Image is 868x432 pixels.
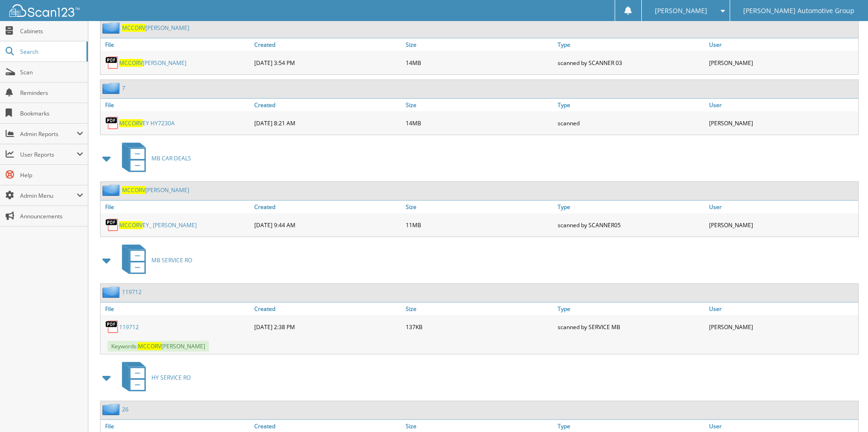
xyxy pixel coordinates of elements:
[707,216,858,234] div: [PERSON_NAME]
[707,302,858,315] a: User
[100,99,252,111] a: File
[252,53,403,72] div: [DATE] 3:54 PM
[403,38,555,51] a: Size
[20,212,83,220] span: Announcements
[707,114,858,132] div: [PERSON_NAME]
[252,302,403,315] a: Created
[102,403,122,415] img: folder2.png
[9,4,79,17] img: scan123-logo-white.svg
[20,130,77,138] span: Admin Reports
[108,341,209,352] span: Keywords: [PERSON_NAME]
[252,317,403,336] div: [DATE] 2:38 PM
[20,27,83,35] span: Cabinets
[151,256,192,264] span: MB SERVICE RO
[116,359,191,396] a: HY SERVICE RO
[743,8,854,14] span: [PERSON_NAME] Automotive Group
[20,192,77,200] span: Admin Menu
[707,201,858,213] a: User
[102,82,122,94] img: folder2.png
[102,286,122,298] img: folder2.png
[555,99,707,111] a: Type
[102,22,122,34] img: folder2.png
[655,8,707,14] span: [PERSON_NAME]
[105,218,119,232] img: PDF.png
[116,140,191,177] a: MB CAR DEALS
[252,216,403,234] div: [DATE] 9:44 AM
[555,302,707,315] a: Type
[20,109,83,117] span: Bookmarks
[252,38,403,51] a: Created
[555,38,707,51] a: Type
[403,114,555,132] div: 14MB
[20,48,82,56] span: Search
[821,387,868,432] iframe: Chat Widget
[119,119,175,127] a: MCCORVEY HY7230A
[105,320,119,334] img: PDF.png
[403,201,555,213] a: Size
[20,89,83,97] span: Reminders
[403,53,555,72] div: 14MB
[119,119,143,127] span: MCCORV
[119,221,143,229] span: MCCORV
[252,99,403,111] a: Created
[555,201,707,213] a: Type
[151,374,191,382] span: HY SERVICE RO
[102,184,122,196] img: folder2.png
[122,186,189,194] a: MCCORV[PERSON_NAME]
[20,68,83,76] span: Scan
[555,317,707,336] div: scanned by SERVICE MB
[555,216,707,234] div: scanned by SCANNER05
[252,114,403,132] div: [DATE] 8:21 AM
[252,201,403,213] a: Created
[20,171,83,179] span: Help
[116,242,192,279] a: MB SERVICE RO
[555,53,707,72] div: scanned by SCANNER 03
[555,114,707,132] div: scanned
[707,38,858,51] a: User
[119,221,197,229] a: MCCORVEY_ [PERSON_NAME]
[122,84,125,92] a: 7
[403,302,555,315] a: Size
[403,216,555,234] div: 11MB
[100,38,252,51] a: File
[20,151,77,158] span: User Reports
[707,317,858,336] div: [PERSON_NAME]
[119,323,139,331] a: 119712
[151,154,191,162] span: MB CAR DEALS
[105,116,119,130] img: PDF.png
[119,59,143,67] span: MCCORV
[403,317,555,336] div: 137KB
[403,99,555,111] a: Size
[122,288,142,296] a: 119712
[119,59,187,67] a: MCCORV[PERSON_NAME]
[100,201,252,213] a: File
[707,53,858,72] div: [PERSON_NAME]
[122,24,189,32] a: MCCORV[PERSON_NAME]
[707,99,858,111] a: User
[122,24,145,32] span: MCCORV
[100,302,252,315] a: File
[122,405,129,413] a: 26
[122,186,145,194] span: MCCORV
[105,56,119,70] img: PDF.png
[138,342,161,350] span: MCCORV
